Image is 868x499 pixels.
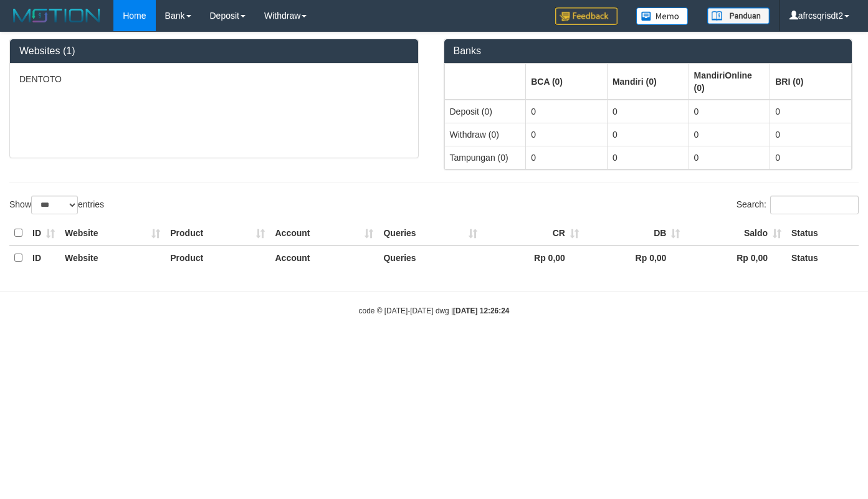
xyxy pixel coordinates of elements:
th: Group: activate to sort column ascending [770,64,852,100]
td: 0 [689,123,770,146]
th: Group: activate to sort column ascending [689,64,770,100]
th: Rp 0,00 [685,245,786,270]
input: Search: [770,196,859,214]
p: DENTOTO [19,73,409,85]
strong: [DATE] 12:26:24 [453,307,509,315]
td: Tampungan (0) [444,146,526,169]
th: Rp 0,00 [584,245,685,270]
td: 0 [689,146,770,169]
td: 0 [607,146,689,169]
th: Queries [378,245,482,270]
th: Product [165,221,270,245]
th: DB [584,221,685,245]
th: ID [27,221,60,245]
img: panduan.png [707,7,770,24]
img: Button%20Memo.svg [636,7,689,25]
label: Show entries [9,196,104,214]
td: 0 [607,100,689,123]
th: Group: activate to sort column ascending [607,64,689,100]
th: CR [482,221,584,245]
th: Group: activate to sort column ascending [526,64,608,100]
th: Product [165,245,270,270]
td: Deposit (0) [444,100,526,123]
td: 0 [526,146,608,169]
img: Feedback.jpg [555,7,618,25]
small: code © [DATE]-[DATE] dwg | [359,307,510,315]
th: Account [270,245,378,270]
th: Website [60,245,165,270]
h3: Banks [454,45,843,57]
label: Search: [737,196,859,214]
th: Queries [378,221,482,245]
th: Group: activate to sort column ascending [444,64,526,100]
h3: Websites (1) [19,45,409,57]
th: Saldo [685,221,786,245]
td: 0 [770,100,852,123]
td: 0 [689,100,770,123]
img: MOTION_logo.png [9,6,104,25]
td: 0 [770,123,852,146]
td: 0 [526,123,608,146]
td: 0 [607,123,689,146]
select: Showentries [31,196,78,214]
th: Website [60,221,165,245]
th: Account [270,221,378,245]
th: Rp 0,00 [482,245,584,270]
th: ID [27,245,60,270]
td: 0 [770,146,852,169]
td: Withdraw (0) [444,123,526,146]
th: Status [786,221,859,245]
th: Status [786,245,859,270]
td: 0 [526,100,608,123]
